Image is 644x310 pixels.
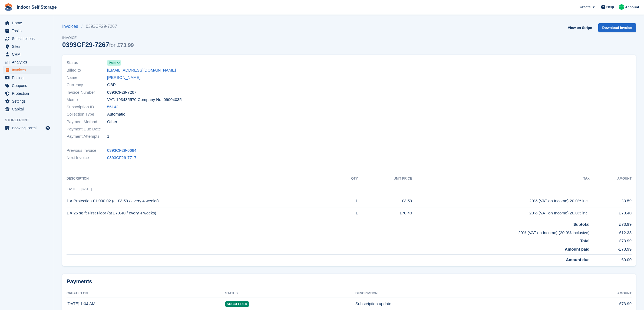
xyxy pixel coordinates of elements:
td: Subscription update [355,298,553,310]
a: menu [3,27,51,35]
td: 1 [338,195,358,207]
a: Indoor Self Storage [15,3,59,12]
span: Automatic [107,111,125,117]
span: Payment Attempts [67,133,107,140]
td: £3.59 [590,195,632,207]
a: [PERSON_NAME] [107,75,140,81]
h2: Payments [67,278,632,285]
td: -£73.99 [590,244,632,255]
span: Status [67,60,107,66]
time: 2025-07-25 00:04:34 UTC [67,301,95,306]
th: Unit Price [358,174,412,183]
th: Status [225,289,355,298]
a: Invoices [62,23,81,30]
th: Created On [67,289,225,298]
strong: Subtotal [573,222,590,227]
span: Collection Type [67,111,107,117]
span: Invoice [62,35,134,41]
span: £73.99 [117,42,134,48]
th: Description [355,289,553,298]
div: 0393CF29-7267 [62,41,134,48]
span: [DATE] - [DATE] [67,187,92,191]
span: Paid [109,60,115,65]
th: Tax [412,174,589,183]
span: Name [67,75,107,81]
span: Tasks [12,27,44,35]
span: 1 [107,133,109,140]
th: Description [67,174,338,183]
img: Helen Nicholls [619,4,624,10]
span: Payment Method [67,119,107,125]
span: Payment Due Date [67,126,107,132]
td: £12.33 [590,228,632,236]
span: Home [12,19,44,27]
a: menu [3,43,51,50]
span: Billed to [67,67,107,73]
a: menu [3,124,51,132]
span: Booking Portal [12,124,44,132]
strong: Total [580,238,590,243]
span: Storefront [5,117,54,123]
a: menu [3,82,51,89]
td: 1 × 25 sq ft First Floor (at £70.40 / every 4 weeks) [67,207,338,219]
a: menu [3,97,51,105]
span: Sites [12,43,44,50]
a: Preview store [45,125,51,131]
strong: Amount paid [565,247,590,251]
span: Next Invoice [67,155,107,161]
span: Protection [12,90,44,97]
a: menu [3,35,51,42]
td: £3.59 [358,195,412,207]
td: 20% (VAT on Income) (20.0% inclusive) [67,228,590,236]
a: menu [3,66,51,74]
a: menu [3,74,51,82]
span: Capital [12,105,44,113]
td: £0.00 [590,255,632,263]
a: menu [3,58,51,66]
img: stora-icon-8386f47178a22dfd0bd8f6a31ec36ba5ce8667c1dd55bd0f319d3a0aa187defe.svg [4,3,12,11]
a: menu [3,90,51,97]
strong: Amount due [566,257,590,262]
th: Amount [590,174,632,183]
span: Other [107,119,117,125]
th: QTY [338,174,358,183]
span: Currency [67,82,107,88]
td: £73.99 [553,298,632,310]
a: 0393CF29-6684 [107,147,136,154]
span: Account [625,5,639,10]
span: 0393CF29-7267 [107,89,136,96]
span: VAT: 193485570 Company No: 09004035 [107,97,181,103]
span: Previous Invoice [67,147,107,154]
td: 1 [338,207,358,219]
span: Settings [12,97,44,105]
span: CRM [12,50,44,58]
span: Create [580,4,590,10]
span: Subscription ID [67,104,107,110]
td: 1 × Protection £1,000.02 (at £3.59 / every 4 weeks) [67,195,338,207]
span: Coupons [12,82,44,89]
span: Invoice Number [67,89,107,96]
td: £73.99 [590,236,632,244]
span: Pricing [12,74,44,82]
a: Download Invoice [598,23,636,32]
a: View on Stripe [566,23,594,32]
th: Amount [553,289,632,298]
span: Analytics [12,58,44,66]
span: Invoices [12,66,44,74]
td: £70.40 [590,207,632,219]
a: menu [3,50,51,58]
span: Memo [67,97,107,103]
a: [EMAIL_ADDRESS][DOMAIN_NAME] [107,67,176,73]
a: Paid [107,60,121,66]
td: £70.40 [358,207,412,219]
span: Help [606,4,614,10]
span: Succeeded [225,301,249,307]
a: 56142 [107,104,118,110]
a: menu [3,19,51,27]
a: menu [3,105,51,113]
nav: breadcrumbs [62,23,134,30]
span: Subscriptions [12,35,44,42]
td: £73.99 [590,219,632,228]
span: for [109,42,115,48]
div: 20% (VAT on Income) 20.0% incl. [412,210,589,216]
